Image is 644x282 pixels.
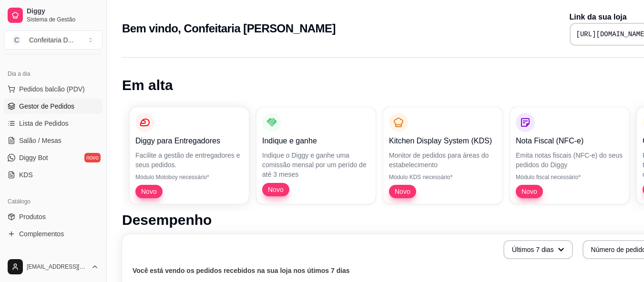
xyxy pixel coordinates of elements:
[4,81,102,97] button: Pedidos balcão (PDV)
[29,35,73,45] div: Confeitaria D ...
[19,170,33,180] span: KDS
[133,267,350,274] text: Você está vendo os pedidos recebidos na sua loja nos útimos 7 dias
[262,151,370,179] p: Indique o Diggy e ganhe uma comissão mensal por um perído de até 3 meses
[135,151,243,170] p: Facilite a gestão de entregadores e seus pedidos.
[4,255,102,278] button: [EMAIL_ADDRESS][DOMAIN_NAME]
[510,107,629,204] button: Nota Fiscal (NFC-e)Emita notas fiscais (NFC-e) do seus pedidos do DiggyMódulo fiscal necessário*Novo
[503,240,573,259] button: Últimos 7 dias
[4,150,102,165] a: Diggy Botnovo
[4,66,102,81] div: Dia a dia
[135,173,243,181] p: Módulo Motoboy necessário*
[135,135,243,147] p: Diggy para Entregadores
[4,4,102,27] a: DiggySistema de Gestão
[19,136,61,145] span: Salão / Mesas
[264,185,287,194] span: Novo
[516,151,624,170] p: Emita notas fiscais (NFC-e) do seus pedidos do Diggy
[4,133,102,148] a: Salão / Mesas
[389,173,497,181] p: Módulo KDS necessário*
[391,187,414,196] span: Novo
[4,194,102,209] div: Catálogo
[262,135,370,147] p: Indique e ganhe
[383,107,502,204] button: Kitchen Display System (KDS)Monitor de pedidos para áreas do estabelecimentoMódulo KDS necessário...
[256,107,376,204] button: Indique e ganheIndique o Diggy e ganhe uma comissão mensal por um perído de até 3 mesesNovo
[137,187,161,196] span: Novo
[130,107,249,204] button: Diggy para EntregadoresFacilite a gestão de entregadores e seus pedidos.Módulo Motoboy necessário...
[27,16,99,23] span: Sistema de Gestão
[19,101,74,111] span: Gestor de Pedidos
[19,84,85,94] span: Pedidos balcão (PDV)
[122,21,336,36] h2: Bem vindo, Confeitaria [PERSON_NAME]
[27,263,87,271] span: [EMAIL_ADDRESS][DOMAIN_NAME]
[27,7,99,16] span: Diggy
[19,119,69,128] span: Lista de Pedidos
[516,135,624,147] p: Nota Fiscal (NFC-e)
[518,187,541,196] span: Novo
[389,135,497,147] p: Kitchen Display System (KDS)
[516,173,624,181] p: Módulo fiscal necessário*
[19,212,46,222] span: Produtos
[4,167,102,182] a: KDS
[19,229,64,239] span: Complementos
[4,99,102,114] a: Gestor de Pedidos
[4,30,102,50] button: Select a team
[389,151,497,170] p: Monitor de pedidos para áreas do estabelecimento
[4,209,102,224] a: Produtos
[12,35,21,45] span: C
[4,226,102,242] a: Complementos
[4,116,102,131] a: Lista de Pedidos
[19,153,48,162] span: Diggy Bot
